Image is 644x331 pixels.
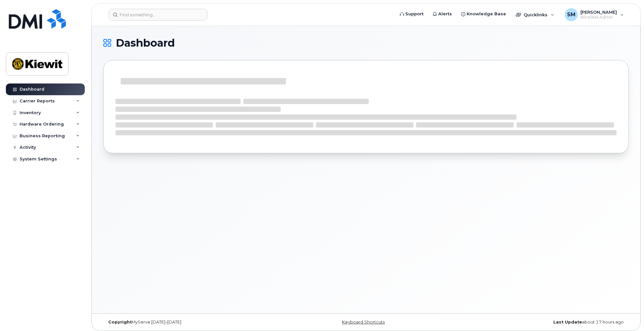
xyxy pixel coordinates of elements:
[342,320,385,324] a: Keyboard Shortcuts
[454,320,629,325] div: about 17 hours ago
[553,320,582,324] strong: Last Update
[116,38,175,48] span: Dashboard
[103,320,278,325] div: MyServe [DATE]–[DATE]
[108,320,132,324] strong: Copyright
